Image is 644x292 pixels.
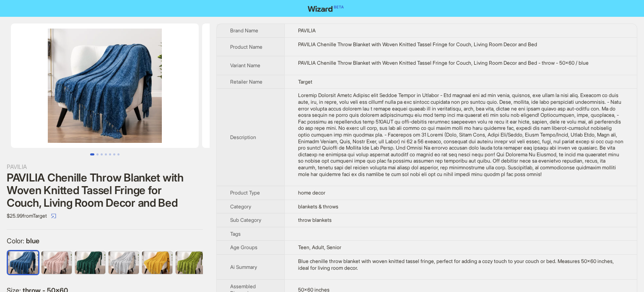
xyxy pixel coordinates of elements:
span: Color : [7,237,26,245]
span: Retailer Name [230,79,262,85]
div: PAVILIA Chenille Throw Blanket with Woven Knitted Tassel Fringe for Couch, Living Room Decor and Bed [298,41,623,48]
span: Brand Name [230,27,258,34]
span: Teen, Adult, Senior [298,244,341,250]
img: light gray [109,251,139,274]
span: Category [230,203,251,210]
span: Ai Summary [230,264,257,270]
img: mustard yellow [142,251,172,274]
div: Blue chenille throw blanket with woven knitted tassel fringe, perfect for adding a cozy touch to ... [298,258,623,271]
span: Tags [230,231,241,237]
img: PAVILIA Chenille Throw Blanket with Woven Knitted Tassel Fringe for Couch, Living Room Decor and ... [11,24,199,148]
img: blush pink [42,251,72,274]
div: PAVILIA Chenille Throw Blanket with Woven Knitted Tassel Fringe for Couch, Living Room Decor and ... [298,60,623,66]
button: Go to slide 7 [117,153,119,155]
span: Product Type [230,189,260,196]
span: Description [230,134,256,140]
span: home decor [298,189,325,196]
span: select [51,213,56,218]
button: Go to slide 6 [113,153,115,155]
div: $25.99 from Target [7,209,203,223]
span: Product Name [230,44,262,50]
span: throw blankets [298,217,332,223]
div: PAVILIA [7,162,203,171]
span: Sub Category [230,217,261,223]
span: Variant Name [230,62,260,68]
div: Premium Chenille Throw Blanket with Tassel Fringe by Pavilia - The perfect way to add color, text... [298,92,623,177]
label: available [109,250,139,273]
button: Go to slide 4 [105,153,107,155]
img: blue [8,251,38,274]
img: PAVILIA Chenille Throw Blanket with Woven Knitted Tassel Fringe for Couch, Living Room Decor and ... [202,24,390,148]
label: available [75,250,105,273]
span: PAVILIA [298,27,316,34]
span: Age Groups [230,244,257,250]
div: PAVILIA Chenille Throw Blanket with Woven Knitted Tassel Fringe for Couch, Living Room Decor and Bed [7,171,203,209]
label: available [142,250,172,273]
img: emerald green [75,251,105,274]
button: Go to slide 1 [90,153,94,155]
img: olive [176,251,206,274]
button: Go to slide 3 [101,153,103,155]
span: blue [26,237,39,245]
label: available [42,250,72,273]
label: available [8,250,38,273]
button: Go to slide 5 [109,153,111,155]
button: Go to slide 2 [96,153,99,155]
span: blankets & throws [298,203,338,210]
label: available [176,250,206,273]
span: Target [298,79,312,85]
